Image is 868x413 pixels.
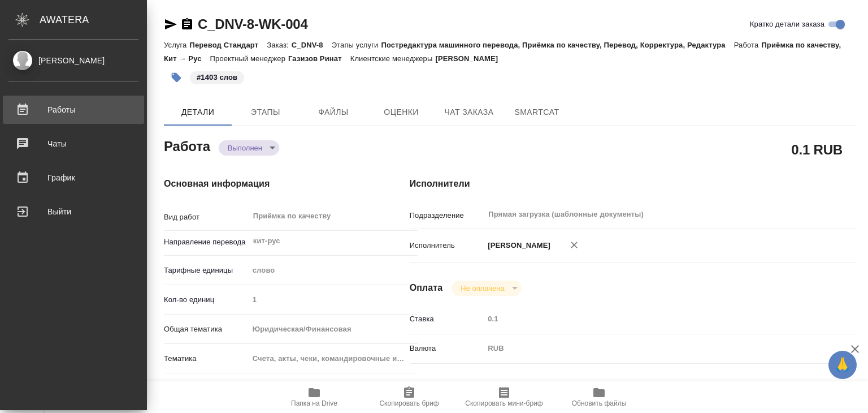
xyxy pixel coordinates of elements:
[410,313,484,325] p: Ставка
[219,140,279,156] div: Выполнен
[379,399,439,407] span: Скопировать бриф
[484,339,818,358] div: RUB
[164,294,249,306] p: Кол-во единиц
[350,54,436,63] p: Клиентские менеджеры
[164,18,177,31] button: Скопировать ссылку для ЯМессенджера
[452,281,521,296] div: Выполнен
[332,41,381,49] p: Этапы услуги
[465,399,542,407] span: Скопировать мини-бриф
[249,349,418,368] div: Счета, акты, чеки, командировочные и таможенные документы
[189,41,267,49] p: Перевод Стандарт
[164,135,210,156] h2: Работа
[484,311,818,327] input: Пустое поле
[267,41,291,49] p: Заказ:
[171,105,225,119] span: Детали
[8,54,138,67] div: [PERSON_NAME]
[164,212,249,223] p: Вид работ
[40,8,147,31] div: AWATERA
[210,54,288,63] p: Проектный менеджер
[457,283,507,293] button: Не оплачена
[249,320,418,339] div: Юридическая/Финансовая
[410,240,484,251] p: Исполнитель
[374,105,428,119] span: Оценки
[164,324,249,335] p: Общая тематика
[189,72,245,81] span: 1403 слов
[362,381,457,413] button: Скопировать бриф
[198,16,308,32] a: C_DNV-8-WK-004
[197,72,237,83] p: #1403 слов
[435,54,506,63] p: [PERSON_NAME]
[484,240,550,251] p: [PERSON_NAME]
[292,41,332,49] p: C_DNV-8
[562,233,587,257] button: Удалить исполнителя
[3,130,144,158] a: Чаты
[164,41,189,49] p: Услуга
[8,101,138,118] div: Работы
[238,105,293,119] span: Этапы
[288,54,350,63] p: Газизов Ринат
[410,343,484,354] p: Валюта
[8,203,138,220] div: Выйти
[572,399,627,407] span: Обновить файлы
[3,164,144,192] a: График
[180,18,194,31] button: Скопировать ссылку
[457,381,552,413] button: Скопировать мини-бриф
[291,399,337,407] span: Папка на Drive
[410,177,856,191] h4: Исполнители
[249,261,418,280] div: слово
[8,135,138,152] div: Чаты
[164,177,364,191] h4: Основная информация
[164,265,249,276] p: Тарифные единицы
[224,143,266,153] button: Выполнен
[164,65,189,90] button: Добавить тэг
[833,353,852,377] span: 🙏
[828,351,857,379] button: 🙏
[442,105,496,119] span: Чат заказа
[510,105,564,119] span: SmartCat
[3,96,144,124] a: Работы
[552,381,646,413] button: Обновить файлы
[791,140,843,159] h2: 0.1 RUB
[267,381,362,413] button: Папка на Drive
[410,210,484,221] p: Подразделение
[734,41,762,49] p: Работа
[164,353,249,364] p: Тематика
[750,19,824,30] span: Кратко детали заказа
[164,236,249,248] p: Направление перевода
[8,169,138,186] div: График
[381,41,734,49] p: Постредактура машинного перевода, Приёмка по качеству, Перевод, Корректура, Редактура
[3,197,144,226] a: Выйти
[410,281,443,295] h4: Оплата
[306,105,361,119] span: Файлы
[249,291,418,308] input: Пустое поле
